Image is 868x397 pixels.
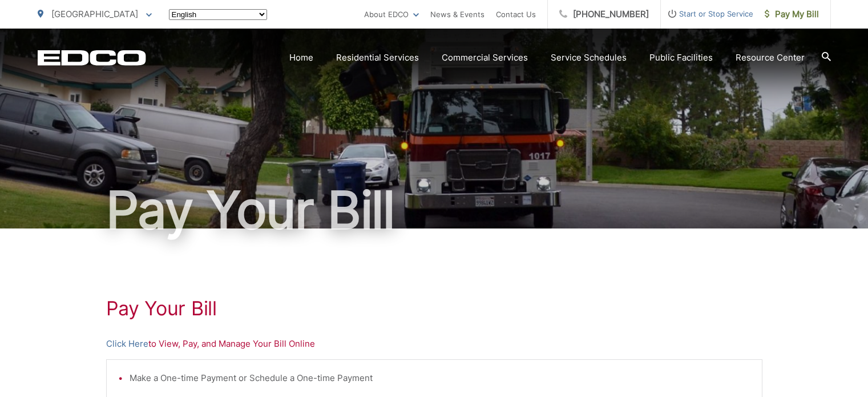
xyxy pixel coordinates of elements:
[106,337,762,351] p: to View, Pay, and Manage Your Bill Online
[551,51,627,65] a: Service Schedules
[364,7,419,21] a: About EDCO
[289,51,313,65] a: Home
[496,7,536,21] a: Contact Us
[430,7,485,21] a: News & Events
[38,50,146,66] a: EDCD logo. Return to the homepage.
[106,337,148,351] a: Click Here
[51,9,138,19] span: [GEOGRAPHIC_DATA]
[169,9,267,20] select: Select a language
[130,371,750,385] li: Make a One-time Payment or Schedule a One-time Payment
[38,182,831,239] h1: Pay Your Bill
[336,51,419,65] a: Residential Services
[736,51,805,65] a: Resource Center
[106,297,762,320] h1: Pay Your Bill
[442,51,528,65] a: Commercial Services
[765,7,819,21] span: Pay My Bill
[649,51,713,65] a: Public Facilities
